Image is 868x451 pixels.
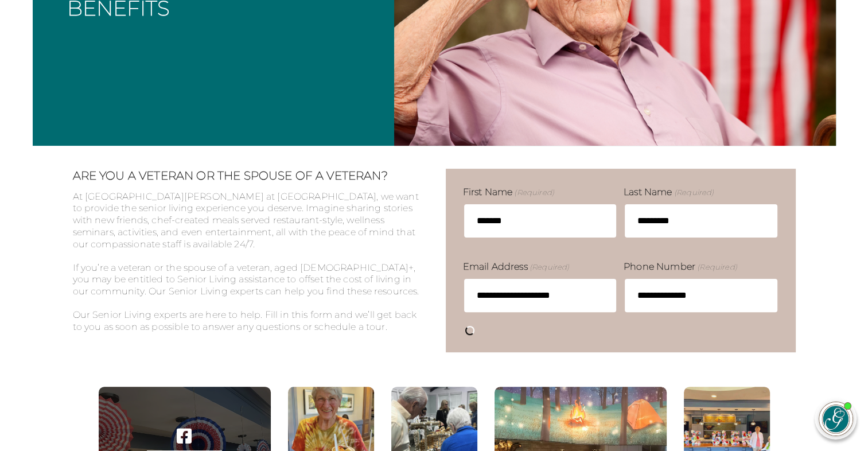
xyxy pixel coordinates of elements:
label: First Name [463,186,554,199]
p: At [GEOGRAPHIC_DATA][PERSON_NAME] at [GEOGRAPHIC_DATA], we want to provide the senior living expe... [73,191,423,262]
label: Phone Number [624,261,737,273]
p: If you’re a veteran or the spouse of a veteran, aged [DEMOGRAPHIC_DATA]+, you may be entitled to ... [73,262,423,309]
span: (Required) [673,187,714,197]
label: Email Address [463,261,570,273]
span: (Required) [696,262,737,272]
img: avatar [819,402,853,436]
span: (Required) [528,262,569,272]
h2: ARE YOU A VETERAN OR THE SPOUSE OF A VETERAN? [73,169,423,182]
span: (Required) [513,187,554,197]
p: Our Senior Living experts are here to help. Fill in this form and we’ll get back to you as soon a... [73,309,423,333]
label: Last Name [624,186,714,199]
a: Visit our ' . $platform_name . ' page [177,427,192,445]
